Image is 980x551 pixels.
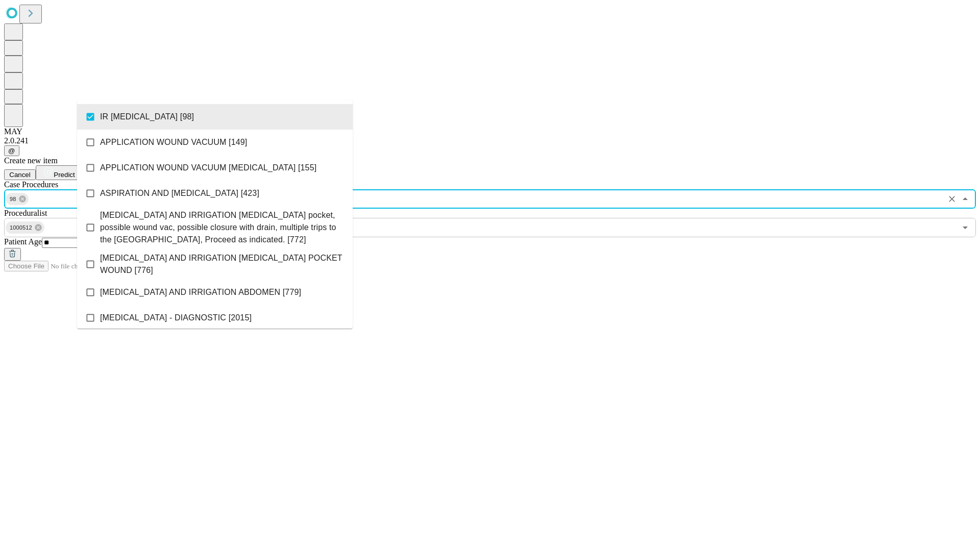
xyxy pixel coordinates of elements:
[100,111,194,123] span: IR [MEDICAL_DATA] [98]
[6,193,20,205] span: 98
[100,162,316,174] span: APPLICATION WOUND VACUUM [MEDICAL_DATA] [155]
[4,136,976,145] div: 2.0.241
[4,237,42,246] span: Patient Age
[4,156,58,165] span: Create new item
[9,171,31,179] span: Cancel
[100,187,259,199] span: ASPIRATION AND [MEDICAL_DATA] [423]
[100,312,252,324] span: [MEDICAL_DATA] - DIAGNOSTIC [2015]
[6,193,29,205] div: 98
[8,147,15,155] span: @
[54,171,75,179] span: Predict
[100,136,247,148] span: APPLICATION WOUND VACUUM [149]
[36,165,83,180] button: Predict
[945,192,959,206] button: Clear
[958,220,972,235] button: Open
[100,209,345,246] span: [MEDICAL_DATA] AND IRRIGATION [MEDICAL_DATA] pocket, possible wound vac, possible closure with dr...
[4,169,36,180] button: Cancel
[4,180,58,189] span: Scheduled Procedure
[100,252,345,277] span: [MEDICAL_DATA] AND IRRIGATION [MEDICAL_DATA] POCKET WOUND [776]
[4,145,19,156] button: @
[4,127,976,136] div: MAY
[100,286,301,298] span: [MEDICAL_DATA] AND IRRIGATION ABDOMEN [779]
[6,221,44,234] div: 1000512
[958,192,972,206] button: Close
[4,209,47,217] span: Proceduralist
[6,222,36,234] span: 1000512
